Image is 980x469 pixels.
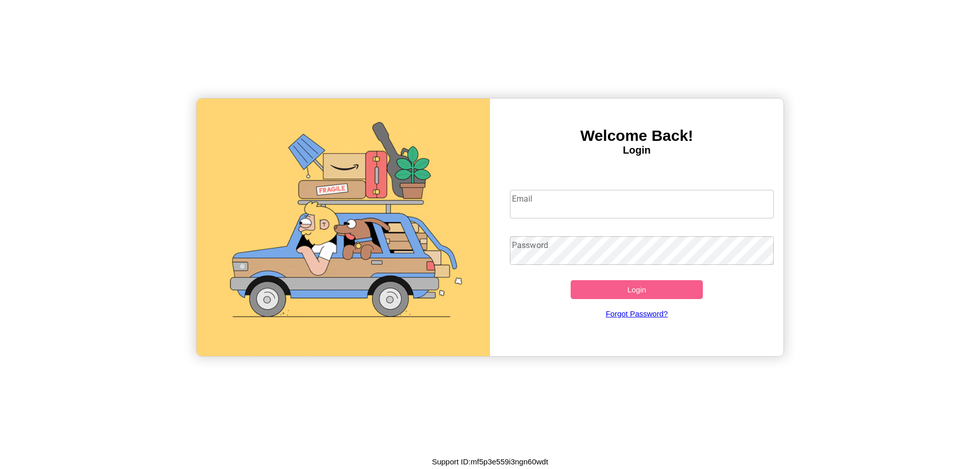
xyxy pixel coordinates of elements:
[432,455,548,468] p: Support ID: mf5p3e559i3ngn60wdt
[197,98,490,356] img: gif
[490,144,783,156] h4: Login
[490,127,783,144] h3: Welcome Back!
[505,299,769,328] a: Forgot Password?
[571,280,703,299] button: Login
